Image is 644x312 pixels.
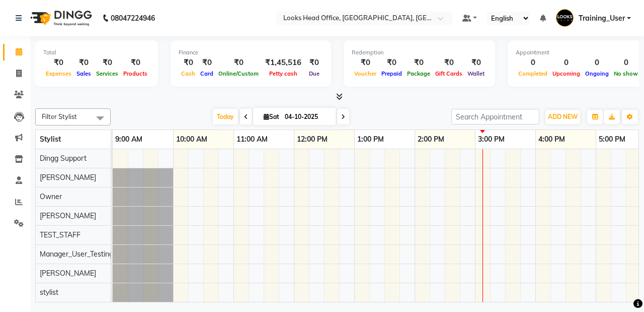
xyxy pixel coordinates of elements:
[261,113,282,120] span: Sat
[465,70,487,77] span: Wallet
[516,57,550,69] div: 0
[40,135,61,144] span: Stylist
[352,57,379,69] div: ₹0
[179,57,198,69] div: ₹0
[379,70,405,77] span: Prepaid
[43,70,74,77] span: Expenses
[545,110,580,124] button: ADD NEW
[43,48,150,57] div: Total
[550,70,583,77] span: Upcoming
[198,57,216,69] div: ₹0
[451,109,539,124] input: Search Appointment
[415,132,447,147] a: 2:00 PM
[261,57,305,69] div: ₹1,45,516
[548,113,578,120] span: ADD NEW
[42,112,77,120] span: Filter Stylist
[40,230,80,239] span: TEST_STAFF
[433,57,465,69] div: ₹0
[40,249,113,259] span: Manager_User_Testing
[40,192,62,201] span: Owner
[179,48,323,57] div: Finance
[74,70,94,77] span: Sales
[43,57,74,69] div: ₹0
[536,132,568,147] a: 4:00 PM
[94,70,121,77] span: Services
[113,132,145,147] a: 9:00 AM
[550,57,583,69] div: 0
[556,9,574,27] img: Training_User
[213,109,238,124] span: Today
[216,57,261,69] div: ₹0
[40,269,96,278] span: [PERSON_NAME]
[282,109,332,124] input: 2025-10-04
[583,70,611,77] span: Ongoing
[267,70,300,77] span: Petty cash
[94,57,121,69] div: ₹0
[234,132,270,147] a: 11:00 AM
[198,70,216,77] span: Card
[583,57,611,69] div: 0
[179,70,198,77] span: Cash
[74,57,94,69] div: ₹0
[40,154,87,163] span: Dingg Support
[352,48,487,57] div: Redemption
[516,70,550,77] span: Completed
[111,4,155,32] b: 08047224946
[40,173,96,182] span: [PERSON_NAME]
[433,70,465,77] span: Gift Cards
[405,57,433,69] div: ₹0
[611,57,640,69] div: 0
[305,57,323,69] div: ₹0
[40,211,96,220] span: [PERSON_NAME]
[475,132,507,147] a: 3:00 PM
[294,132,330,147] a: 12:00 PM
[216,70,261,77] span: Online/Custom
[352,70,379,77] span: Voucher
[306,70,322,77] span: Due
[465,57,487,69] div: ₹0
[516,48,640,57] div: Appointment
[611,70,640,77] span: No show
[596,132,628,147] a: 5:00 PM
[40,288,58,297] span: stylist
[121,70,150,77] span: Products
[174,132,210,147] a: 10:00 AM
[355,132,386,147] a: 1:00 PM
[121,57,150,69] div: ₹0
[26,4,95,32] img: logo
[579,13,625,24] span: Training_User
[405,70,433,77] span: Package
[379,57,405,69] div: ₹0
